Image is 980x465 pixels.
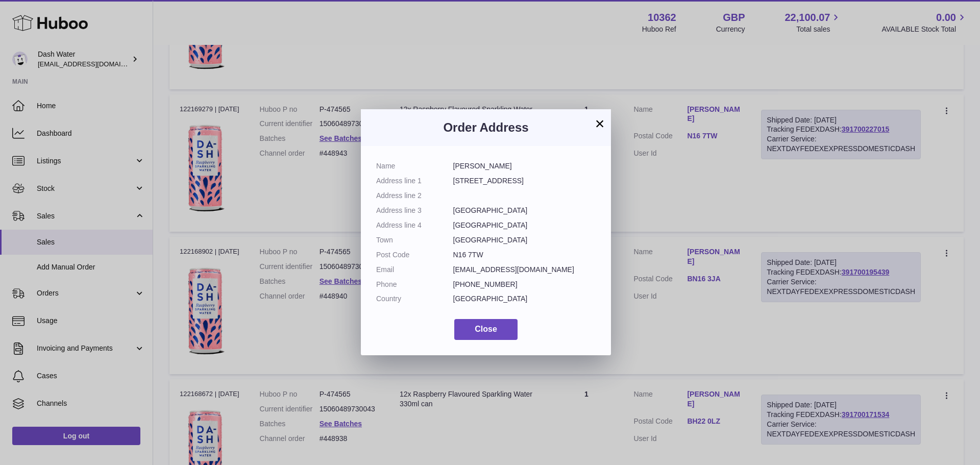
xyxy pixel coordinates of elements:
dt: Country [376,294,453,304]
button: × [594,117,606,130]
dd: N16 7TW [453,250,596,260]
dt: Town [376,235,453,245]
dt: Address line 2 [376,191,453,201]
dt: Email [376,265,453,275]
dd: [GEOGRAPHIC_DATA] [453,206,596,215]
dt: Address line 1 [376,176,453,186]
dd: [GEOGRAPHIC_DATA] [453,235,596,245]
dd: [EMAIL_ADDRESS][DOMAIN_NAME] [453,265,596,275]
h3: Order Address [376,119,596,136]
dd: [GEOGRAPHIC_DATA] [453,221,596,230]
dt: Phone [376,280,453,289]
dt: Address line 4 [376,221,453,230]
dd: [PERSON_NAME] [453,161,596,171]
dd: [STREET_ADDRESS] [453,176,596,186]
button: Close [454,319,518,340]
dt: Name [376,161,453,171]
span: Close [475,325,497,333]
dd: [GEOGRAPHIC_DATA] [453,294,596,304]
dt: Post Code [376,250,453,260]
dt: Address line 3 [376,206,453,215]
dd: [PHONE_NUMBER] [453,280,596,289]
